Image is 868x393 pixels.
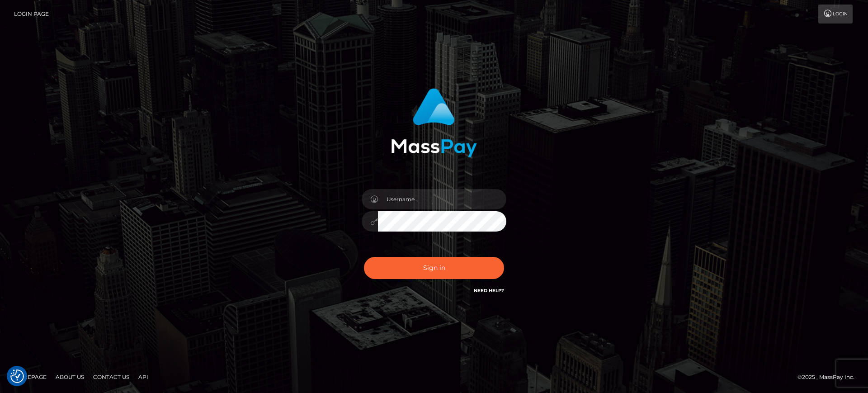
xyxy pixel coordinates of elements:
a: Homepage [10,370,50,384]
img: MassPay Login [391,88,477,157]
img: Revisit consent button [10,369,24,383]
div: © 2025 , MassPay Inc. [797,372,861,382]
a: API [135,370,152,384]
a: Login [818,5,853,24]
button: Consent Preferences [10,369,24,383]
a: Need Help? [474,288,504,294]
input: Username... [378,189,506,209]
a: Contact Us [90,370,133,384]
a: Login Page [14,5,49,24]
a: About Us [52,370,88,384]
button: Sign in [364,257,504,279]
